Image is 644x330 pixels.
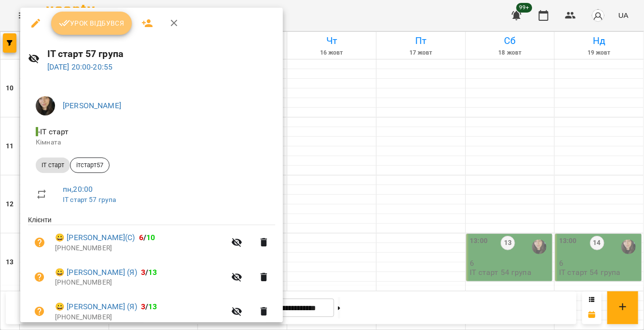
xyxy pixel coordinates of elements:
[36,161,70,170] span: ІТ старт
[146,233,155,242] span: 10
[36,138,267,147] p: Кімната
[28,231,51,254] button: Візит ще не сплачено. Додати оплату?
[55,244,225,253] p: [PHONE_NUMBER]
[63,101,121,110] a: [PERSON_NAME]
[55,301,137,313] a: 😀 [PERSON_NAME] (Я)
[141,268,145,277] span: 3
[141,302,145,311] span: 3
[55,267,137,278] a: 😀 [PERSON_NAME] (Я)
[141,302,157,311] b: /
[63,196,116,203] a: ІТ старт 57 група
[55,278,225,287] p: [PHONE_NUMBER]
[63,185,93,194] a: пн , 20:00
[141,268,157,277] b: /
[55,232,135,244] a: 😀 [PERSON_NAME](С)
[55,313,225,322] p: [PHONE_NUMBER]
[70,158,110,173] div: ітстарт57
[70,161,109,170] span: ітстарт57
[28,300,51,323] button: Візит ще не сплачено. Додати оплату?
[148,302,157,311] span: 13
[47,46,276,61] h6: ІТ старт 57 група
[47,62,113,72] a: [DATE] 20:00-20:55
[36,96,55,115] img: 95fb45bbfb8e32c1be35b17aeceadc00.jpg
[148,268,157,277] span: 13
[28,266,51,289] button: Візит ще не сплачено. Додати оплату?
[51,12,132,35] button: Урок відбувся
[139,233,143,242] span: 6
[59,17,125,29] span: Урок відбувся
[36,127,71,136] span: - ІТ старт
[139,233,155,242] b: /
